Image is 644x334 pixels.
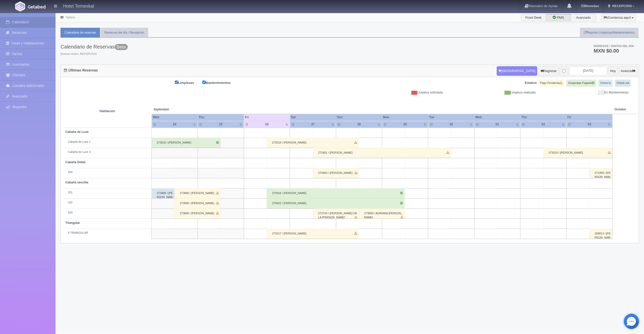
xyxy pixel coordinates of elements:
label: Pago Pendiente [539,80,564,87]
label: Avanzado [571,14,596,21]
a: Tablero [65,16,75,19]
div: 03 [582,122,597,127]
div: 272801 / [PERSON_NAME] [313,148,451,158]
img: Getabed [28,5,45,9]
div: 270416 / [PERSON_NAME] [267,188,405,198]
span: Buenas tardes, RECEPCION. [61,52,128,56]
label: Check-in [599,80,612,87]
div: 01 [490,122,505,127]
button: Hoy [608,66,618,76]
label: Mantenimientos [202,80,238,85]
th: Sat [290,114,336,121]
th: Sun [336,114,382,121]
h3: MXN $0.00 [594,48,634,53]
div: 273909 / [PERSON_NAME] [151,188,175,198]
label: Limpiezas [175,80,202,85]
div: Cabaña de Luxe 1 [65,140,149,144]
h4: Últimas Reservas [64,68,98,72]
div: 270415 / [PERSON_NAME] [267,198,405,208]
a: Calendario de reservas [61,28,100,38]
span: RECEPCION [611,4,632,8]
label: PMS [546,14,571,21]
input: Mantenimientos [202,81,206,84]
h4: Hotel Temexkal [63,3,94,9]
label: Estatus: [525,81,538,85]
label: Check-out [615,80,631,87]
th: Thu [198,114,244,121]
label: Front Desk [521,14,546,21]
div: 268813 / [PERSON_NAME] [PERSON_NAME] [589,229,612,239]
b: Cabaña de Luxe [65,130,89,134]
th: Wed [152,114,198,121]
div: 273866 / [PERSON_NAME] [174,198,220,208]
div: 273866 / [PERSON_NAME] [174,188,220,198]
button: ¡Comienza aquí! [601,14,636,21]
div: 273519 / [PERSON_NAME] [267,138,359,148]
th: Tue [428,114,474,121]
div: 273866 / [PERSON_NAME] [174,208,220,219]
div: En Mantenimiento [540,90,632,95]
div: 24 [167,122,182,127]
button: Regresar [538,66,559,76]
div: 26 [260,122,274,127]
div: 5 TRIANGULAR [65,231,149,235]
div: 273859 / ADIRANA [PERSON_NAME] [359,208,405,219]
span: September [154,107,242,112]
div: 273525 / [PERSON_NAME] [151,138,221,148]
b: Triangular [65,221,80,225]
div: 273217 / [PERSON_NAME] [267,229,359,239]
span: October [614,107,626,112]
button: [GEOGRAPHIC_DATA] [497,66,537,76]
label: Hospedaje Pagado [567,80,596,87]
div: 271999 / [PERSON_NAME] [589,168,612,178]
div: 30 [444,122,459,127]
div: 28 [352,122,366,127]
b: Cabaña sencilla [65,181,88,184]
strong: Habitación [100,109,115,113]
div: 101 [65,190,149,195]
th: Thu [520,114,567,121]
th: Mon [382,114,428,121]
div: 103 [65,211,149,215]
div: 25 [213,122,228,127]
div: Limpieza solicitada [354,90,446,95]
input: Limpiezas [175,81,178,84]
a: Reporte Limpiezas/Mantenimientos [580,28,638,38]
div: 102 [65,201,149,205]
img: Getabed [15,2,25,11]
div: 273533 / [PERSON_NAME] [543,148,612,158]
div: 104 [65,170,149,174]
button: Avanzar [619,66,638,76]
h3: Calendario de Reservas [61,44,128,50]
div: 02 [536,122,551,127]
div: 273724 / [PERSON_NAME] DE LA [PERSON_NAME] [313,208,359,219]
th: Wed [474,114,520,121]
span: Beta [115,44,128,50]
div: Limpieza realizada [446,90,539,95]
th: Fri [566,114,612,121]
div: 29 [398,122,413,127]
a: Reservas del día / Recepción [100,28,148,38]
span: Ingresos / Ventas del día [594,44,634,47]
b: Cabaña Doble [65,160,86,164]
div: 272863 / [PERSON_NAME] [313,168,359,178]
div: 27 [306,122,320,127]
div: Cabaña de Luxe 3 [65,150,149,154]
b: Monedas [581,4,599,8]
th: Fri [244,114,290,121]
